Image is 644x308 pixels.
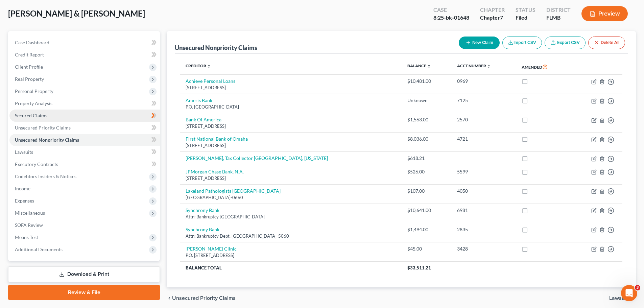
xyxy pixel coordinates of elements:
span: Lawsuits [609,295,630,301]
div: 2835 [457,226,511,233]
div: [STREET_ADDRESS] [186,85,396,91]
div: Unsecured Nonpriority Claims [175,44,257,52]
a: Executory Contracts [9,158,160,170]
span: $33,511.21 [407,265,431,270]
span: Codebtors Insiders & Notices [15,173,76,179]
a: Review & File [8,285,160,300]
a: Export CSV [545,37,586,49]
div: Status [516,6,535,14]
div: 3428 [457,245,511,252]
span: Personal Property [15,88,53,94]
span: Property Analysis [15,100,52,106]
div: 0969 [457,78,511,85]
span: Expenses [15,198,34,204]
a: Download & Print [8,266,160,282]
span: Miscellaneous [15,210,45,216]
div: $8,036.00 [407,136,447,142]
div: FLMB [546,14,571,22]
a: Balance unfold_more [407,63,431,68]
a: [PERSON_NAME], Tax Collector [GEOGRAPHIC_DATA], [US_STATE] [186,155,328,161]
a: Synchrony Bank [186,227,219,232]
a: Lawsuits [9,146,160,158]
iframe: Intercom live chat [621,285,637,301]
div: 6981 [457,207,511,214]
div: Attn: Bankruptcy [GEOGRAPHIC_DATA] [186,214,396,220]
a: Property Analysis [9,97,160,110]
span: [PERSON_NAME] & [PERSON_NAME] [8,8,145,18]
button: Delete All [588,37,625,49]
a: Secured Claims [9,110,160,122]
div: 4050 [457,188,511,194]
div: $10,481.00 [407,78,447,85]
div: 4721 [457,136,511,142]
a: Case Dashboard [9,37,160,49]
div: P.O. [GEOGRAPHIC_DATA] [186,104,396,110]
div: 2570 [457,116,511,123]
div: Case [433,6,469,14]
div: Unknown [407,97,447,104]
div: Chapter [480,6,505,14]
a: SOFA Review [9,219,160,231]
a: Synchrony Bank [186,207,219,213]
button: Lawsuits chevron_right [609,295,636,301]
th: Amended [516,59,570,75]
button: chevron_left Unsecured Priority Claims [167,295,236,301]
i: unfold_more [207,64,211,68]
div: $526.00 [407,168,447,175]
span: Unsecured Priority Claims [15,125,71,131]
div: $1,494.00 [407,226,447,233]
span: 7 [500,14,503,21]
a: Bank Of America [186,117,221,122]
div: [STREET_ADDRESS] [186,175,396,182]
a: Unsecured Nonpriority Claims [9,134,160,146]
span: Credit Report [15,52,44,57]
span: Secured Claims [15,113,47,118]
span: Means Test [15,234,38,240]
div: $107.00 [407,188,447,194]
div: Chapter [480,14,505,22]
a: Acct Number unfold_more [457,63,491,68]
span: Unsecured Priority Claims [172,295,236,301]
div: $10,641.00 [407,207,447,214]
a: Unsecured Priority Claims [9,122,160,134]
th: Balance Total [180,262,402,274]
i: unfold_more [427,64,431,68]
a: Creditor unfold_more [186,63,211,68]
a: [PERSON_NAME] Clinic [186,246,237,252]
i: unfold_more [487,64,491,68]
span: Real Property [15,76,44,82]
span: 3 [635,285,640,290]
div: Filed [516,14,535,22]
div: [STREET_ADDRESS] [186,142,396,149]
span: Case Dashboard [15,40,49,45]
div: $45.00 [407,245,447,252]
div: 5599 [457,168,511,175]
a: Credit Report [9,49,160,61]
a: Ameris Bank [186,97,212,103]
div: 8:25-bk-01648 [433,14,469,22]
button: Preview [581,6,628,21]
div: [STREET_ADDRESS] [186,123,396,129]
span: Executory Contracts [15,161,58,167]
a: Achieve Personal Loans [186,78,235,84]
span: Additional Documents [15,246,63,252]
div: [GEOGRAPHIC_DATA]-0660 [186,194,396,201]
span: Income [15,186,30,191]
div: Attn: Bankruptcy Dept. [GEOGRAPHIC_DATA]-5060 [186,233,396,239]
a: JPMorgan Chase Bank, N.A. [186,169,244,174]
span: Unsecured Nonpriority Claims [15,137,79,143]
div: $1,563.00 [407,116,447,123]
i: chevron_left [167,295,172,301]
button: Import CSV [502,37,542,49]
a: Lakeland Pathologists [GEOGRAPHIC_DATA] [186,188,281,194]
div: 7125 [457,97,511,104]
div: District [546,6,571,14]
span: Lawsuits [15,149,33,155]
button: New Claim [459,37,500,49]
span: SOFA Review [15,222,43,228]
a: First National Bank of Omaha [186,136,248,142]
span: Client Profile [15,64,43,70]
div: $618.21 [407,155,447,162]
div: P.O. [STREET_ADDRESS] [186,252,396,259]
